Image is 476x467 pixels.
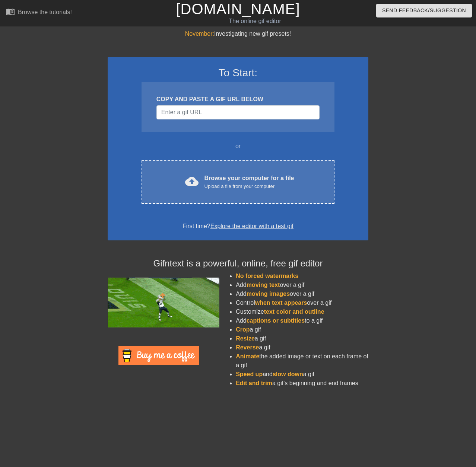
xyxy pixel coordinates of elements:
[236,380,272,386] span: Edit and trim
[108,258,368,269] h4: Gifntext is a powerful, online, free gif editor
[236,326,250,333] span: Crop
[117,222,359,231] div: First time?
[236,273,298,279] span: No forced watermarks
[117,67,359,79] h3: To Start:
[204,183,294,190] div: Upload a file from your computer
[236,371,263,377] span: Speed up
[247,291,290,297] span: moving images
[236,290,368,298] li: Add over a gif
[118,346,199,365] img: Buy Me A Coffee
[236,343,368,352] li: a gif
[176,1,300,17] a: [DOMAIN_NAME]
[236,370,368,379] li: and a gif
[236,281,368,290] li: Add over a gif
[6,7,15,16] span: menu_book
[255,300,307,306] span: when text appears
[382,6,466,15] span: Send Feedback/Suggestion
[236,352,368,370] li: the added image or text on each frame of a gif
[185,175,199,188] span: cloud_upload
[236,335,255,342] span: Resize
[376,4,472,17] button: Send Feedback/Suggestion
[236,307,368,316] li: Customize
[185,31,214,37] span: November:
[6,7,72,19] a: Browse the tutorials!
[247,317,305,324] span: captions or subtitles
[108,29,368,38] div: Investigating new gif presets!
[108,278,219,327] img: football_small.gif
[247,282,280,288] span: moving text
[236,344,259,351] span: Reverse
[162,17,348,26] div: The online gif editor
[236,334,368,343] li: a gif
[273,371,303,377] span: slow down
[18,9,72,15] div: Browse the tutorials!
[204,174,294,190] div: Browse your computer for a file
[236,353,259,359] span: Animate
[236,316,368,325] li: Add to a gif
[236,325,368,334] li: a gif
[156,105,320,119] input: Username
[236,298,368,307] li: Control over a gif
[156,95,320,104] div: COPY AND PASTE A GIF URL BELOW
[264,308,324,315] span: text color and outline
[127,142,349,151] div: or
[236,379,368,388] li: a gif's beginning and end frames
[210,223,293,229] a: Explore the editor with a test gif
